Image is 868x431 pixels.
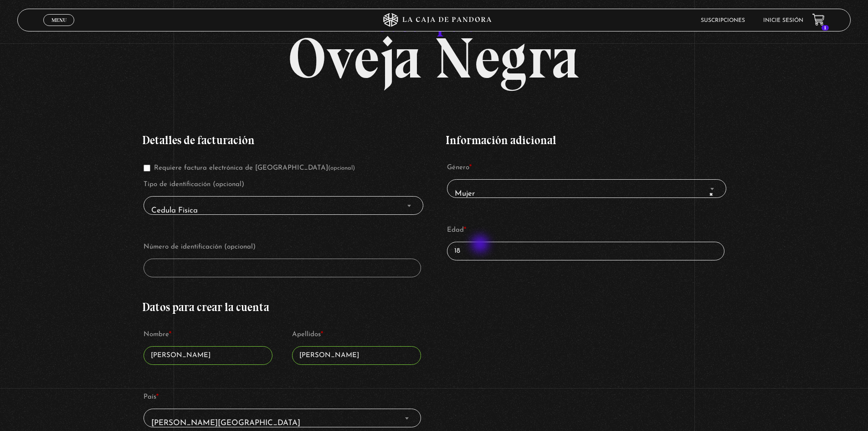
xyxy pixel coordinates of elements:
input: Requiere factura electrónica de [GEOGRAPHIC_DATA](opcional) [144,165,150,171]
h3: Detalles de facturación [142,135,422,146]
label: Edad [447,223,724,237]
label: Tipo de identificación (opcional) [144,178,421,192]
span: Cedula Fisica [148,200,419,221]
span: Cerrar [48,25,70,31]
label: Número de identificación (opcional) [144,240,421,254]
label: Apellidos [292,328,421,342]
a: Inicie sesión [763,18,803,23]
span: Menu [51,17,67,23]
span: (opcional) [328,165,355,171]
span: País [144,409,421,427]
a: Suscripciones [701,18,745,23]
h3: Datos para crear la cuenta [142,301,422,313]
a: 1 [812,14,825,26]
h3: Información adicional [446,135,725,146]
span: Cedula Fisica [144,196,423,215]
label: Nombre [144,328,272,342]
label: Requiere factura electrónica de [GEOGRAPHIC_DATA] [144,165,355,171]
span: 1 [822,25,829,31]
span: Mujer [451,183,722,204]
label: Género [447,161,724,175]
span: Mujer [447,179,726,198]
label: País [144,390,421,404]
